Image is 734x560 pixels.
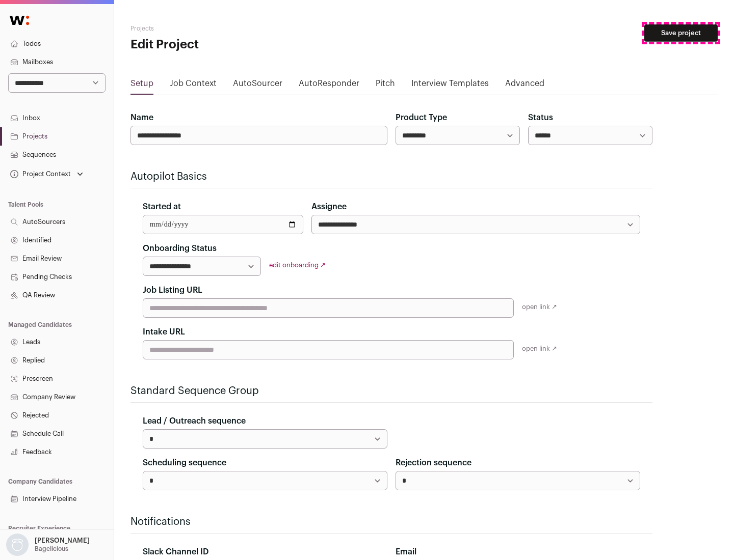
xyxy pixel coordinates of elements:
[4,534,92,556] button: Open dropdown
[269,262,326,268] a: edit onboarding ↗
[130,24,326,33] h2: Projects
[143,546,208,558] label: Slack Channel ID
[170,77,217,94] a: Job Context
[505,77,544,94] a: Advanced
[644,24,718,42] button: Save project
[396,457,471,469] label: Rejection sequence
[35,545,68,553] p: Bagelicious
[130,515,652,529] h2: Notifications
[411,77,489,94] a: Interview Templates
[376,77,395,94] a: Pitch
[233,77,282,94] a: AutoSourcer
[130,77,153,94] a: Setup
[130,111,153,124] label: Name
[130,170,652,184] h2: Autopilot Basics
[143,242,217,255] label: Onboarding Status
[6,534,29,556] img: nopic.png
[35,537,90,545] p: [PERSON_NAME]
[143,415,246,427] label: Lead / Outreach sequence
[396,546,640,558] div: Email
[143,326,185,338] label: Intake URL
[4,10,35,31] img: Wellfound
[130,384,652,398] h2: Standard Sequence Group
[311,201,347,213] label: Assignee
[528,111,553,124] label: Status
[143,284,202,296] label: Job Listing URL
[299,77,359,94] a: AutoResponder
[143,201,181,213] label: Started at
[130,37,326,53] h1: Edit Project
[396,111,447,124] label: Product Type
[8,167,85,181] button: Open dropdown
[143,457,226,469] label: Scheduling sequence
[8,170,71,178] div: Project Context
